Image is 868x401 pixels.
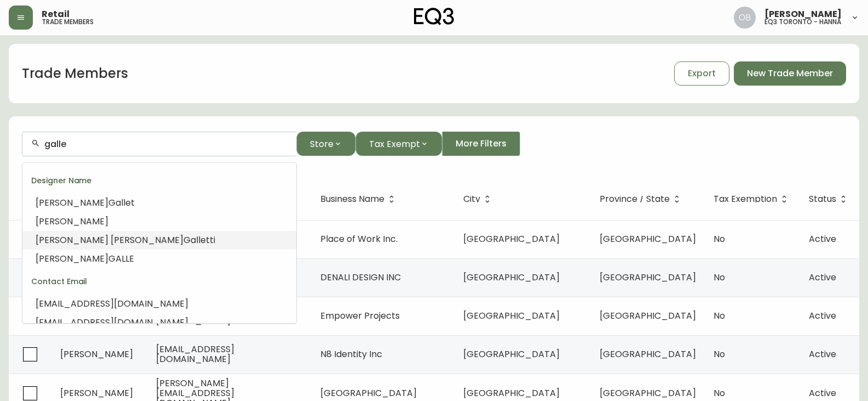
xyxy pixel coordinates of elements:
span: Galle [108,196,131,209]
span: [EMAIL_ADDRESS][DOMAIN_NAME] [36,297,188,310]
span: Export [688,67,716,80]
span: [PERSON_NAME] [764,10,842,19]
span: t [131,196,135,209]
input: Search [44,139,288,149]
span: Active [809,309,836,322]
span: [GEOGRAPHIC_DATA] [600,309,696,322]
span: tti [206,234,215,246]
button: Store [296,132,355,156]
h1: Trade Members [22,64,128,83]
span: No [714,348,725,360]
span: Active [809,348,836,360]
span: [GEOGRAPHIC_DATA] [320,387,417,399]
span: [GEOGRAPHIC_DATA] [463,271,560,284]
div: Contact Email [22,268,296,295]
span: No [714,233,725,245]
span: DENALI DESIGN INC [320,271,401,284]
span: Galle [183,234,206,246]
span: Active [809,387,836,399]
button: Tax Exempt [355,132,442,156]
span: [PERSON_NAME] [60,348,133,360]
span: Empower Projects [320,309,400,322]
span: Tax Exempt [369,137,420,151]
span: Place of Work Inc. [320,233,398,245]
span: Tax Exemption [714,196,777,202]
span: [GEOGRAPHIC_DATA] [600,233,696,245]
span: City [463,194,495,204]
span: [GEOGRAPHIC_DATA] [600,271,696,284]
span: Store [310,137,334,151]
span: GALLE [108,252,134,265]
span: Status [809,194,850,204]
div: Designer Name [22,167,296,194]
span: [PERSON_NAME] [36,252,108,265]
span: [PERSON_NAME] [36,196,108,209]
span: [GEOGRAPHIC_DATA] [463,348,560,360]
span: [GEOGRAPHIC_DATA] [463,309,560,322]
span: Business Name [320,194,399,204]
span: Province / State [600,194,684,204]
span: No [714,309,725,322]
h5: trade members [42,19,94,25]
span: Active [809,271,836,284]
span: City [463,196,480,202]
span: More Filters [456,138,507,150]
span: [GEOGRAPHIC_DATA] [463,233,560,245]
button: More Filters [442,132,520,156]
span: Tax Exemption [714,194,791,204]
button: Export [674,61,729,86]
span: No [714,387,725,399]
span: Retail [42,10,70,19]
span: No [714,271,725,284]
span: Province / State [600,196,670,202]
span: [GEOGRAPHIC_DATA] [600,387,696,399]
span: [EMAIL_ADDRESS][DOMAIN_NAME] [156,343,234,365]
span: Business Name [320,196,384,202]
img: logo [414,8,455,25]
img: 8e0065c524da89c5c924d5ed86cfe468 [734,7,756,29]
span: [PERSON_NAME] [60,387,133,399]
span: Active [809,233,836,245]
span: [EMAIL_ADDRESS][DOMAIN_NAME] [36,316,188,329]
h5: eq3 toronto - hanna [764,19,841,25]
span: [GEOGRAPHIC_DATA] [463,387,560,399]
button: New Trade Member [734,61,846,86]
span: [PERSON_NAME] [36,215,108,228]
span: Status [809,196,836,202]
span: New Trade Member [747,67,833,80]
span: [GEOGRAPHIC_DATA] [600,348,696,360]
span: N8 Identity Inc [320,348,382,360]
span: [PERSON_NAME] [PERSON_NAME] [36,234,183,246]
